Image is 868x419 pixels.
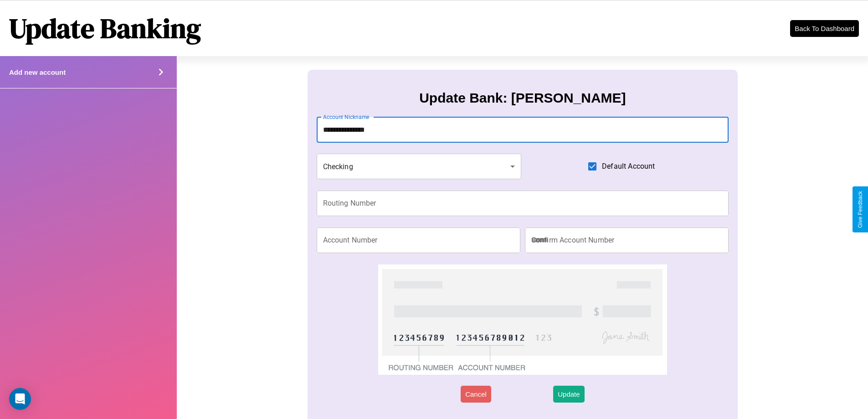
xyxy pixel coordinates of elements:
label: Account Nickname [323,113,370,121]
h3: Update Bank: [PERSON_NAME] [419,90,626,106]
button: Cancel [461,386,491,403]
div: Open Intercom Messenger [9,388,31,410]
h4: Add new account [9,68,66,76]
div: Checking [317,154,522,179]
button: Back To Dashboard [790,20,859,37]
span: Default Account [602,161,655,172]
button: Update [553,386,584,403]
img: check [378,264,667,375]
h1: Update Banking [9,10,201,47]
div: Give Feedback [857,191,863,228]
